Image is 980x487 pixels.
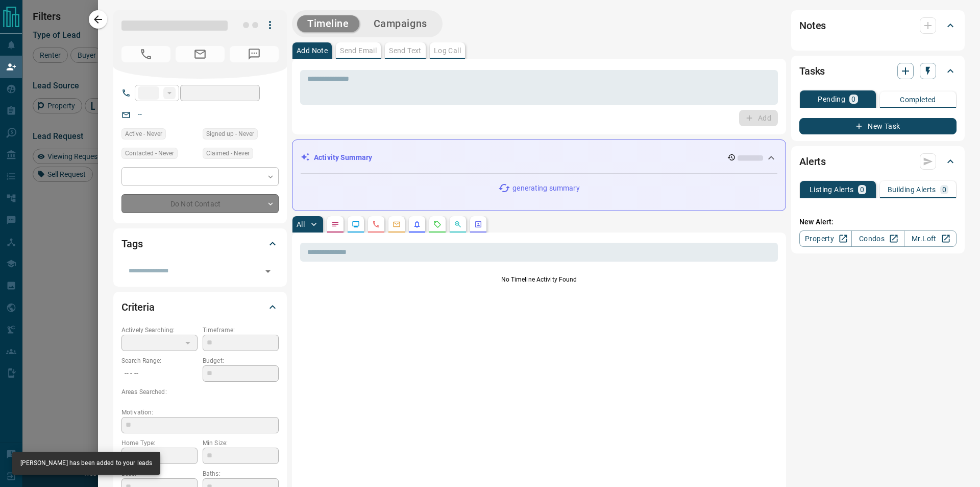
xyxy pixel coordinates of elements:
svg: Agent Actions [474,220,482,228]
span: No Number [230,46,279,62]
a: Condos [851,230,904,247]
p: Baths: [203,469,279,478]
button: Timeline [297,15,359,32]
a: Property [799,230,852,247]
p: Timeframe: [203,326,279,335]
span: Contacted - Never [125,148,174,158]
p: Areas Searched: [121,387,279,397]
div: Tasks [799,59,957,83]
p: Budget: [203,356,279,365]
h2: Criteria [121,299,155,315]
span: No Email [176,46,225,62]
span: No Number [121,46,170,62]
p: Actively Searching: [121,326,198,335]
p: All [297,221,305,228]
svg: Notes [331,220,339,228]
div: Criteria [121,295,279,319]
h2: Alerts [799,153,826,170]
p: New Alert: [799,217,957,227]
svg: Requests [433,220,442,228]
h2: Notes [799,17,826,34]
svg: Emails [393,220,401,228]
p: Add Note [297,47,328,54]
span: Claimed - Never [206,148,250,158]
h2: Tasks [799,63,825,79]
p: Search Range: [121,356,198,365]
p: Building Alerts [888,186,936,193]
svg: Opportunities [454,220,462,228]
p: Motivation: [121,408,279,417]
div: Notes [799,13,957,38]
span: Signed up - Never [206,129,254,139]
p: 0 [851,96,855,103]
button: Open [261,264,275,279]
p: Pending [818,96,845,103]
div: Activity Summary [301,148,777,167]
div: Alerts [799,149,957,174]
p: 0 [860,186,864,193]
p: Listing Alerts [810,186,854,193]
button: Campaigns [363,15,437,32]
span: Active - Never [125,129,162,139]
p: Activity Summary [314,152,372,163]
p: No Timeline Activity Found [300,275,778,284]
div: Tags [121,231,279,256]
div: Do Not Contact [121,194,279,213]
a: Mr.Loft [904,230,957,247]
p: Completed [900,96,936,103]
svg: Lead Browsing Activity [352,220,360,228]
p: Min Size: [203,438,279,448]
p: -- - -- [121,365,198,382]
p: 0 [942,186,946,193]
div: [PERSON_NAME] has been added to your leads [20,455,152,472]
a: -- [138,110,142,119]
svg: Listing Alerts [413,220,421,228]
button: New Task [799,118,957,134]
svg: Calls [372,220,380,228]
h2: Tags [121,236,142,252]
p: generating summary [512,183,579,194]
p: Home Type: [121,438,198,448]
